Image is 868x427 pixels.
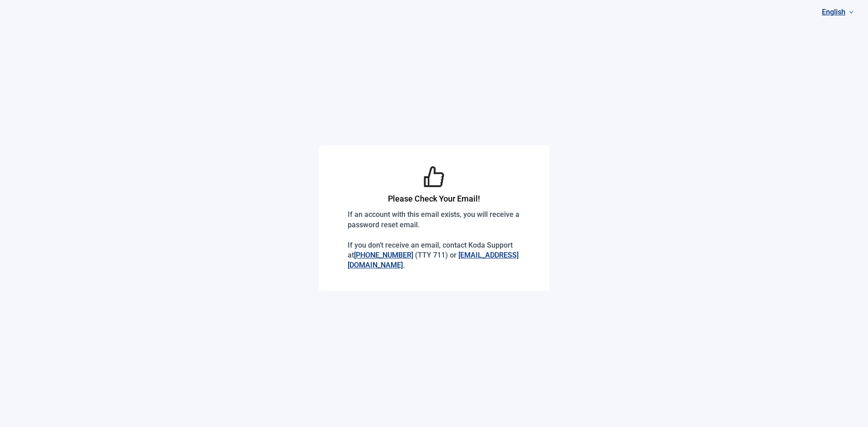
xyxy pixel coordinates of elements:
a: Current language: English [818,5,857,19]
span: like [423,165,445,188]
span: down [849,10,854,14]
a: [PHONE_NUMBER] [354,251,413,259]
p: If an account with this email exists, you will receive a password reset email. If you don’t recei... [348,210,520,270]
h1: Please Check Your Email! [348,192,520,205]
